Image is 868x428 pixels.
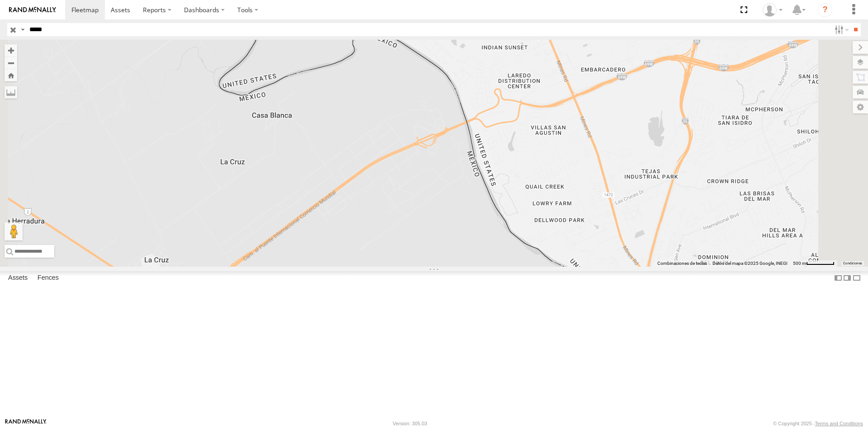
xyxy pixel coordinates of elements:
[790,260,837,267] button: Escala del mapa: 500 m por 59 píxeles
[793,261,806,266] span: 500 m
[657,260,707,267] button: Combinaciones de teclas
[5,44,17,56] button: Zoom in
[33,272,63,284] label: Fences
[19,23,26,36] label: Search Query
[818,3,832,17] i: ?
[834,271,843,284] label: Dock Summary Table to the Left
[831,23,850,36] label: Search Filter Options
[815,421,863,426] a: Terms and Conditions
[9,7,56,13] img: rand-logo.svg
[853,101,868,113] label: Map Settings
[5,86,17,99] label: Measure
[843,271,852,284] label: Dock Summary Table to the Right
[773,421,863,426] div: © Copyright 2025 -
[843,262,862,265] a: Condiciones
[712,261,788,266] span: Datos del mapa ©2025 Google, INEGI
[5,69,17,81] button: Zoom Home
[5,222,23,240] button: Arrastra el hombrecito naranja al mapa para abrir Street View
[4,272,32,284] label: Assets
[759,3,786,17] div: Juan Lopez
[5,56,17,69] button: Zoom out
[393,421,427,426] div: Version: 305.03
[852,271,861,284] label: Hide Summary Table
[5,419,47,428] a: Visit our Website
